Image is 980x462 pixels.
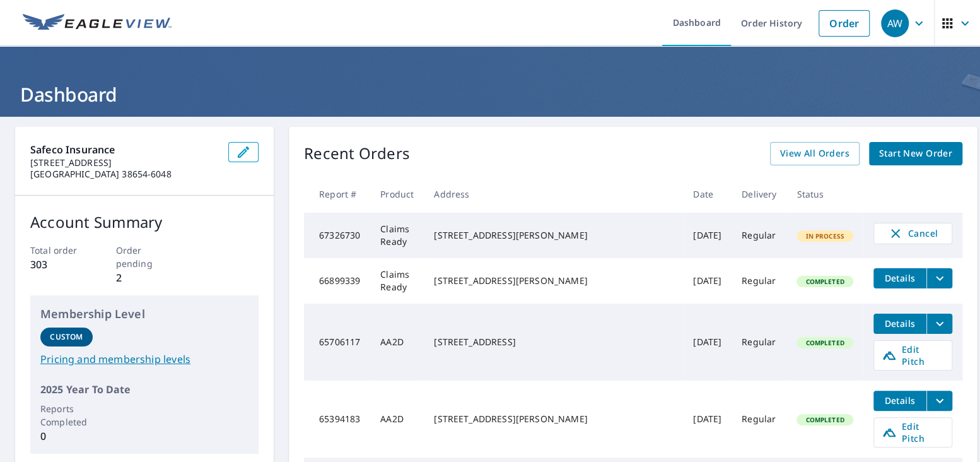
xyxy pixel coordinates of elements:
[40,352,248,367] a: Pricing and membership levels
[881,394,919,406] span: Details
[683,304,732,381] td: [DATE]
[370,381,424,458] td: AA2D
[926,391,952,411] button: filesDropdownBtn-65394183
[370,175,424,213] th: Product
[873,340,952,370] a: Edit Pitch
[732,213,786,258] td: Regular
[434,229,673,242] div: [STREET_ADDRESS][PERSON_NAME]
[798,338,851,347] span: Completed
[798,277,851,286] span: Completed
[882,420,944,444] span: Edit Pitch
[304,142,410,165] p: Recent Orders
[683,381,732,458] td: [DATE]
[881,317,919,329] span: Details
[304,213,370,258] td: 67326730
[116,270,173,285] p: 2
[887,226,939,241] span: Cancel
[30,169,218,180] p: [GEOGRAPHIC_DATA] 38654-6048
[873,314,926,334] button: detailsBtn-65706117
[798,415,851,424] span: Completed
[40,402,93,429] p: Reports Completed
[304,258,370,304] td: 66899339
[732,175,786,213] th: Delivery
[30,142,218,157] p: Safeco Insurance
[873,223,952,244] button: Cancel
[434,275,673,287] div: [STREET_ADDRESS][PERSON_NAME]
[40,429,93,444] p: 0
[434,336,673,348] div: [STREET_ADDRESS]
[798,232,852,240] span: In Process
[873,391,926,411] button: detailsBtn-65394183
[23,14,172,33] img: EV Logo
[304,175,370,213] th: Report #
[882,343,944,367] span: Edit Pitch
[926,268,952,288] button: filesDropdownBtn-66899339
[370,258,424,304] td: Claims Ready
[434,413,673,425] div: [STREET_ADDRESS][PERSON_NAME]
[869,142,962,165] a: Start New Order
[370,304,424,381] td: AA2D
[424,175,683,213] th: Address
[879,146,952,162] span: Start New Order
[304,381,370,458] td: 65394183
[30,157,218,169] p: [STREET_ADDRESS]
[304,304,370,381] td: 65706117
[873,268,926,288] button: detailsBtn-66899339
[40,382,248,397] p: 2025 Year To Date
[30,211,259,234] p: Account Summary
[15,81,965,107] h1: Dashboard
[881,9,909,37] div: AW
[926,314,952,334] button: filesDropdownBtn-65706117
[50,331,83,343] p: Custom
[780,146,849,162] span: View All Orders
[30,244,88,257] p: Total order
[683,258,732,304] td: [DATE]
[732,258,786,304] td: Regular
[370,213,424,258] td: Claims Ready
[881,272,919,284] span: Details
[30,257,88,272] p: 303
[819,10,870,37] a: Order
[683,175,732,213] th: Date
[40,305,248,323] p: Membership Level
[873,417,952,447] a: Edit Pitch
[732,381,786,458] td: Regular
[116,244,173,270] p: Order pending
[770,142,860,165] a: View All Orders
[732,304,786,381] td: Regular
[786,175,863,213] th: Status
[683,213,732,258] td: [DATE]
